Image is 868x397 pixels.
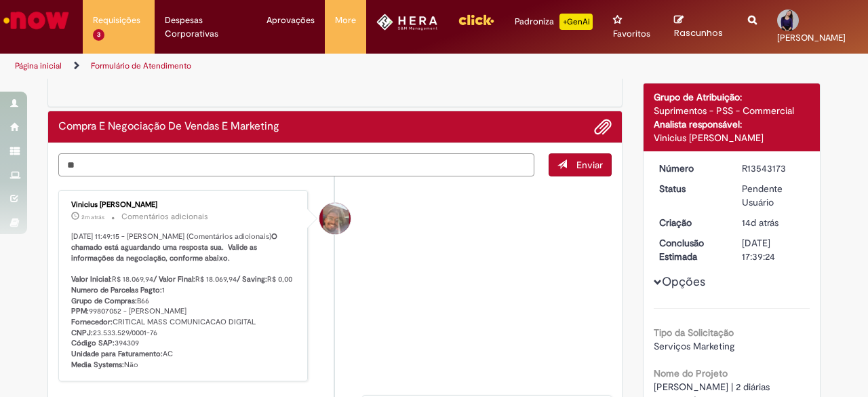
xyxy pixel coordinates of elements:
[71,201,297,209] div: Vinicius [PERSON_NAME]
[91,60,191,71] a: Formulário de Atendimento
[654,367,728,379] b: Nome do Projeto
[649,236,732,263] dt: Conclusão Estimada
[515,14,593,30] div: Padroniza
[742,216,778,229] span: 14d atrás
[654,117,810,131] div: Analista responsável:
[93,29,104,41] span: 3
[549,153,612,176] button: Enviar
[267,14,315,27] span: Aprovações
[93,14,140,27] span: Requisições
[559,14,593,30] p: +GenAi
[81,213,104,221] span: 2m atrás
[654,340,734,352] span: Serviços Marketing
[742,216,778,229] time: 17/09/2025 11:34:37
[649,182,732,195] dt: Status
[654,90,810,104] div: Grupo de Atribuição:
[71,328,93,338] b: CNPJ:
[71,306,89,316] b: PPM:
[742,182,805,209] div: Pendente Usuário
[649,162,732,175] dt: Número
[71,231,297,370] p: [DATE] 11:49:15 - [PERSON_NAME] (Comentários adicionais) R$ 18.069,94 R$ 18.069,94 R$ 0,00 1 B66 ...
[654,131,810,145] div: Vinicius [PERSON_NAME]
[654,326,734,339] b: Tipo da Solicitação
[71,285,162,295] b: Numero de Parcelas Pagto:
[71,231,279,284] b: O chamado está aguardando uma resposta sua. Valide as informações da negociação, conforme abaixo....
[58,121,279,133] h2: Compra E Negociação De Vendas E Marketing Histórico de tíquete
[335,14,356,27] span: More
[81,213,104,221] time: 30/09/2025 11:49:15
[1,7,71,34] img: ServiceNow
[742,216,805,229] div: 17/09/2025 11:34:37
[58,153,534,176] textarea: Digite sua mensagem aqui...
[319,203,351,234] div: Vinicius Rafael De Souza
[742,236,805,263] div: [DATE] 17:39:24
[165,14,245,41] span: Despesas Corporativas
[594,118,612,136] button: Adicionar anexos
[458,10,494,30] img: click_logo_yellow_360x200.png
[777,32,846,43] span: [PERSON_NAME]
[742,162,805,175] div: R13543173
[649,216,732,229] dt: Criação
[674,26,723,39] span: Rascunhos
[654,104,810,117] div: Suprimentos - PSS - Commercial
[15,60,62,71] a: Página inicial
[71,317,113,327] b: Fornecedor:
[153,274,195,284] b: / Valor Final:
[121,211,208,223] small: Comentários adicionais
[71,338,115,348] b: Código SAP:
[674,14,728,39] a: Rascunhos
[237,274,267,284] b: / Saving:
[71,360,124,370] b: Media Systems:
[71,349,163,359] b: Unidade para Faturamento:
[376,14,438,31] img: HeraLogo.png
[576,159,603,171] span: Enviar
[613,27,650,41] span: Favoritos
[10,54,568,79] ul: Trilhas de página
[71,296,137,306] b: Grupo de Compras:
